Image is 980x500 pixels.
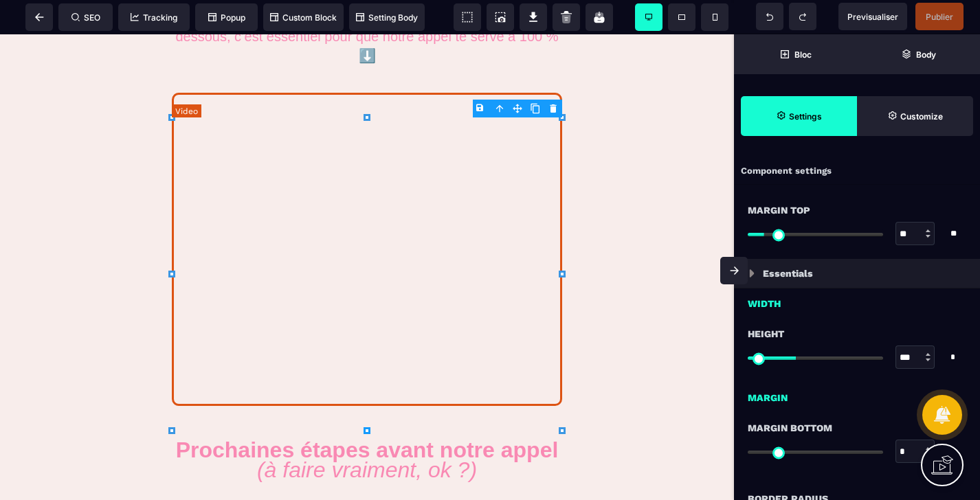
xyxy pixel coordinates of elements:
[926,12,953,22] span: Publier
[208,12,245,23] span: Popup
[741,96,857,136] span: Settings
[734,383,980,406] div: Margin
[916,49,936,60] strong: Body
[734,288,980,312] div: Width
[270,12,337,23] span: Custom Block
[794,49,812,60] strong: Bloc
[789,111,822,122] strong: Settings
[454,3,481,31] span: View components
[763,265,813,282] p: Essentials
[748,326,784,342] span: Height
[900,111,943,122] strong: Customize
[487,3,514,31] span: Screenshot
[838,3,907,30] span: Preview
[857,96,973,136] span: Open Style Manager
[847,12,898,22] span: Previsualiser
[131,12,177,23] span: Tracking
[748,202,810,218] span: Margin Top
[857,34,980,74] span: Open Layer Manager
[748,420,832,436] span: Margin Bottom
[71,12,100,23] span: SEO
[356,12,418,23] span: Setting Body
[734,34,857,74] span: Open Blocks
[734,158,980,185] div: Component settings
[749,269,755,277] img: loading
